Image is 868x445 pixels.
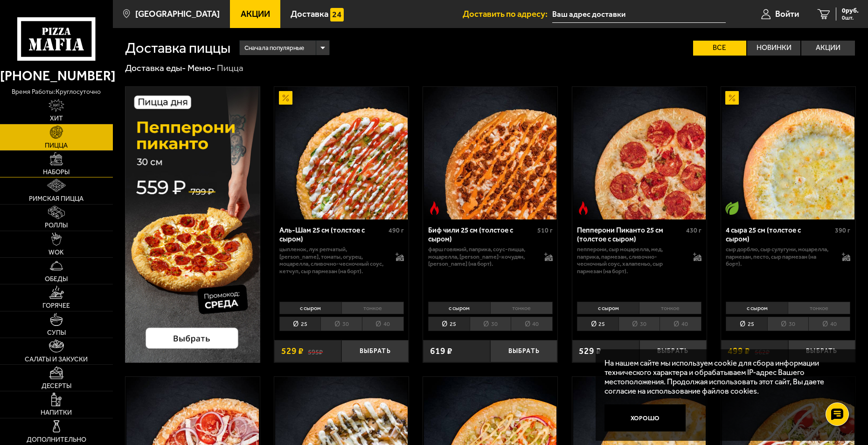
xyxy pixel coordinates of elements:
span: Салаты и закуски [25,356,88,363]
li: тонкое [639,302,701,315]
div: Биф чили 25 см (толстое с сыром) [428,226,535,243]
span: [GEOGRAPHIC_DATA] [135,10,220,19]
span: 390 г [835,226,850,234]
span: Пицца [45,142,68,149]
span: Сначала популярные [244,39,304,57]
li: 40 [660,317,701,331]
button: Выбрать [639,340,707,362]
span: Супы [47,330,66,336]
p: На нашем сайте мы используем cookie для сбора информации технического характера и обрабатываем IP... [604,358,841,396]
span: 0 руб. [842,7,859,14]
img: Акционный [725,91,739,105]
li: с сыром [428,302,490,315]
span: 510 г [537,226,553,234]
span: Наборы [43,169,69,176]
span: Акции [241,10,270,19]
li: 40 [808,317,850,331]
span: Горячее [42,303,70,309]
span: 499 ₽ [728,346,750,355]
p: сыр дорблю, сыр сулугуни, моцарелла, пармезан, песто, сыр пармезан (на борт). [726,246,833,268]
li: 25 [577,317,618,331]
img: Пепперони Пиканто 25 см (толстое с сыром) [573,87,706,219]
span: Дополнительно [27,437,86,443]
li: 30 [767,317,809,331]
a: Острое блюдоПепперони Пиканто 25 см (толстое с сыром) [572,87,707,219]
span: Доставка [291,10,328,19]
span: Напитки [41,410,72,416]
span: 529 ₽ [579,346,601,355]
button: Выбрать [341,340,409,362]
li: с сыром [726,302,788,315]
span: Хит [50,115,63,122]
li: тонкое [341,302,404,315]
li: с сыром [279,302,341,315]
p: фарш говяжий, паприка, соус-пицца, моцарелла, [PERSON_NAME]-кочудян, [PERSON_NAME] (на борт). [428,246,535,268]
input: Ваш адрес доставки [552,6,726,23]
div: 4 сыра 25 см (толстое с сыром) [726,226,833,243]
s: 562 ₽ [755,346,770,355]
span: Роллы [45,222,68,229]
li: 30 [470,317,511,331]
li: 40 [511,317,553,331]
a: АкционныйВегетарианское блюдо4 сыра 25 см (толстое с сыром) [721,87,855,219]
li: тонкое [788,302,850,315]
img: Биф чили 25 см (толстое с сыром) [424,87,556,219]
label: Все [693,41,746,56]
span: 490 г [389,226,404,234]
span: Доставить по адресу: [463,10,552,19]
h1: Доставка пиццы [125,41,230,55]
li: 25 [726,317,767,331]
span: Обеды [45,276,68,283]
span: Войти [775,10,799,19]
a: Острое блюдоБиф чили 25 см (толстое с сыром) [423,87,557,219]
span: 430 г [686,226,701,234]
img: 15daf4d41897b9f0e9f617042186c801.svg [330,8,344,21]
button: Выбрать [490,340,557,362]
li: 40 [362,317,404,331]
a: Меню- [187,63,215,73]
img: Вегетарианское блюдо [725,201,739,215]
span: WOK [49,249,64,256]
span: Десерты [42,383,71,389]
button: Хорошо [604,404,686,431]
s: 595 ₽ [308,346,323,355]
span: 619 ₽ [430,346,452,355]
a: Доставка еды- [125,63,186,73]
span: 0 шт. [842,15,859,21]
button: Выбрать [788,340,855,362]
li: 30 [618,317,660,331]
li: 25 [428,317,470,331]
li: 25 [279,317,321,331]
div: Пепперони Пиканто 25 см (толстое с сыром) [577,226,684,243]
span: Римская пицца [29,196,83,202]
li: 30 [320,317,362,331]
label: Акции [801,41,854,56]
img: Острое блюдо [576,201,590,215]
img: Аль-Шам 25 см (толстое с сыром) [275,87,408,219]
p: цыпленок, лук репчатый, [PERSON_NAME], томаты, огурец, моцарелла, сливочно-чесночный соус, кетчуп... [279,246,386,275]
div: Аль-Шам 25 см (толстое с сыром) [279,226,386,243]
li: тонкое [490,302,553,315]
div: Пицца [217,62,243,74]
span: 529 ₽ [281,346,304,355]
li: с сыром [577,302,639,315]
img: Акционный [279,91,292,105]
p: пепперони, сыр Моцарелла, мед, паприка, пармезан, сливочно-чесночный соус, халапеньо, сыр пармеза... [577,246,684,275]
label: Новинки [747,41,800,56]
a: АкционныйАль-Шам 25 см (толстое с сыром) [274,87,409,219]
img: 4 сыра 25 см (толстое с сыром) [722,87,854,219]
img: Острое блюдо [428,201,441,215]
